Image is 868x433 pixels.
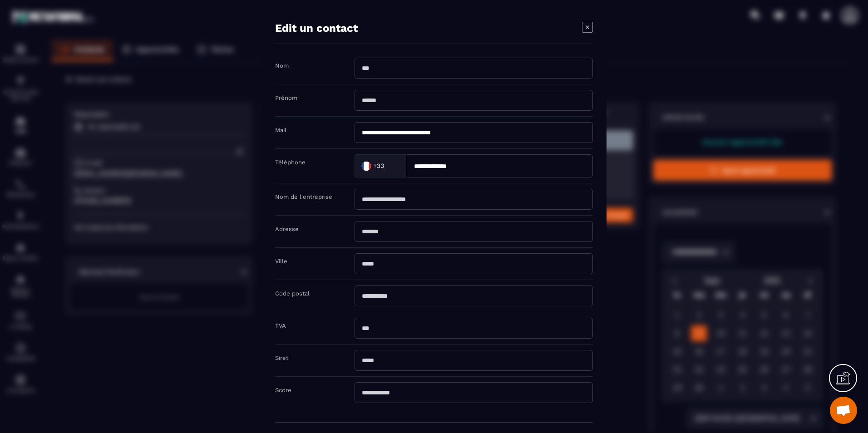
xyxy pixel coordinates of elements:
label: Nom [275,62,289,69]
label: Mail [275,127,286,133]
label: Prénom [275,94,297,101]
label: Ville [275,258,287,265]
label: Siret [275,354,288,361]
input: Search for option [386,159,397,172]
label: Score [275,387,291,394]
img: Country Flag [357,157,375,175]
label: Téléphone [275,159,306,166]
h4: Edit un contact [275,22,358,34]
div: Ouvrir le chat [830,397,857,424]
label: Adresse [275,226,299,232]
label: TVA [275,322,286,329]
label: Nom de l'entreprise [275,193,332,200]
div: Search for option [355,154,407,177]
label: Code postal [275,290,310,297]
span: +33 [373,161,384,170]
